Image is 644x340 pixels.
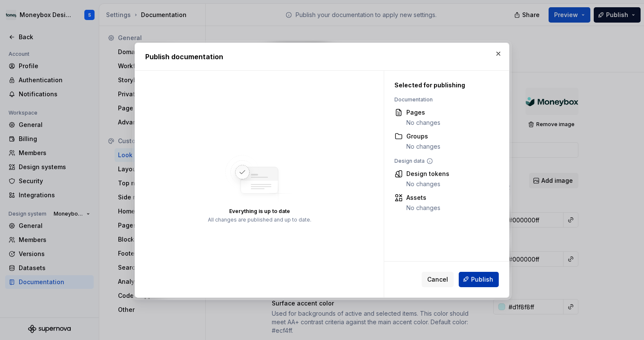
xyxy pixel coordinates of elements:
button: Publish [459,271,499,287]
div: No changes [406,142,440,151]
div: No changes [406,204,440,212]
span: Cancel [427,275,448,283]
div: Selected for publishing [394,81,489,89]
div: Design data [394,158,489,164]
h2: Publish documentation [145,52,499,62]
div: Pages [406,108,440,117]
button: Cancel [422,271,454,287]
div: No changes [406,118,440,127]
span: Publish [471,275,493,283]
div: Groups [406,132,440,141]
div: No changes [406,180,449,188]
div: Design tokens [406,170,449,178]
div: Assets [406,193,440,202]
div: All changes are published and up to date. [208,216,311,223]
div: Documentation [394,96,489,103]
div: Everything is up to date [229,208,290,215]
